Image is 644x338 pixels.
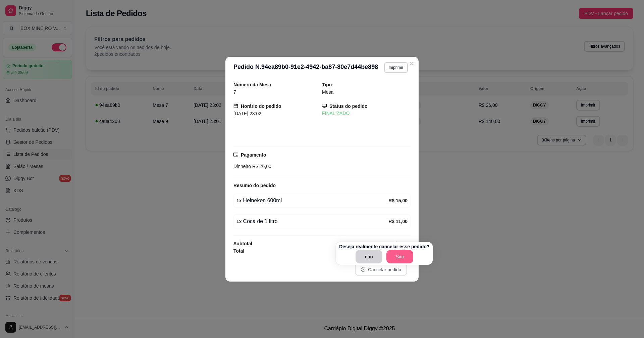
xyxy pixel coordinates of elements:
[384,62,408,73] button: Imprimir
[329,103,368,109] strong: Status do pedido
[407,58,417,69] button: Close
[233,103,238,108] span: calendar
[236,198,242,203] strong: 1 x
[236,217,388,225] div: Coca de 1 litro
[233,183,276,188] strong: Resumo do pedido
[233,62,378,73] h3: Pedido N. 94ea89b0-91e2-4942-ba87-80e7d44be898
[339,243,429,250] p: Deseja realmente cancelar esse pedido?
[388,198,408,203] strong: R$ 15,00
[356,250,382,263] button: não
[251,164,271,169] span: R$ 26,00
[391,240,411,247] span: R$ 26,00
[233,164,251,169] span: Dinheiro
[322,89,333,95] span: Mesa
[236,197,388,205] div: Heineken 600ml
[322,82,332,87] strong: Tipo
[233,248,244,254] strong: Total
[361,267,366,272] span: close-circle
[322,103,327,108] span: desktop
[355,263,407,276] button: close-circleCancelar pedido
[233,152,238,157] span: credit-card
[236,219,242,224] strong: 1 x
[322,110,411,117] div: FINALIZADO
[241,152,266,158] strong: Pagamento
[233,241,252,246] strong: Subtotal
[241,103,281,109] strong: Horário do pedido
[233,89,236,95] span: 7
[233,111,261,116] span: [DATE] 23:02
[386,250,413,263] button: Sim
[233,82,271,87] strong: Número da Mesa
[388,219,408,224] strong: R$ 11,00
